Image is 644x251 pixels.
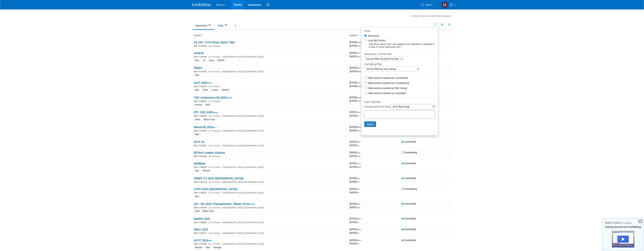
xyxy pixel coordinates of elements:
span: [DATE] [350,111,361,113]
div: Silver [202,88,209,92]
th: Event [192,32,348,39]
span: EID: 11136250 [194,45,208,47]
div: [GEOGRAPHIC_DATA], [GEOGRAPHIC_DATA] [194,242,347,245]
span: (Wed) [356,218,361,220]
div: Dismiss [638,219,642,223]
div: Remote [194,246,203,249]
label: Just My Events [367,39,386,42]
span: EID: 11139192 [194,192,208,194]
span: In-Person [212,166,221,169]
div: Event Tag Filter: [364,100,435,104]
span: (Fri) [356,188,359,190]
span: [DATE] [350,140,361,143]
span: - [361,51,361,54]
span: EID: 11135996 [194,145,208,147]
span: EID: 11136124 [194,181,208,183]
span: (Fri) [356,232,359,234]
span: In-Person [212,115,221,117]
span: (Thu) [356,130,360,132]
span: [DATE] [350,162,361,165]
span: (Sun) [356,82,360,84]
img: In-Person Event [209,70,211,72]
span: EID: 11138312 [194,100,208,102]
span: In-Person [212,56,221,58]
span: EID: 11137476 [194,130,208,132]
a: EDTech Leaders Alliance [194,151,225,154]
div: Central [194,103,203,107]
span: EID: 11134210 [194,85,208,88]
label: Hide events marked as 'Canceled' [367,91,406,95]
a: Sort by Start Date [357,34,358,37]
a: AZ CIO / CTO Forum (dates TBD) [194,41,235,44]
div: Include events that have [364,104,435,110]
a: ACI - NA 2025 (Transportation - Bluum Tech) [194,202,255,206]
span: In-Person [212,130,221,132]
div: East [194,73,200,77]
a: ALET 2025 [194,81,213,85]
img: In-Person Event [209,232,211,234]
span: [DATE] [350,231,359,234]
span: In-Person [212,206,221,209]
a: MAEDS 2025 [194,217,210,221]
span: EID: 11140999 [194,115,208,117]
span: (Wed) [356,126,361,128]
label: Hide events marked as 'Committed' [367,76,408,80]
span: (Sun) [356,56,360,58]
img: In-Person Event [209,221,211,223]
div: Watch Demo [602,221,644,225]
span: (Fri) [356,115,359,117]
span: (Tue) [356,163,360,165]
span: (Sat) [356,203,360,205]
span: [DATE] [350,242,359,245]
label: Hide events marked as 'Considering' [367,81,409,85]
span: (Tue) [356,111,360,113]
span: - [361,111,361,113]
span: [DATE] [350,228,362,231]
span: [DATE] [350,99,360,102]
span: [DATE] [350,55,360,58]
span: [DATE] [350,144,359,147]
button: Apply [364,121,376,127]
div: Only show events that I am tagged in (as attendee, or assignee of a task, or travel reservation, ... [364,43,435,48]
span: [DATE] [350,41,362,44]
span: [DATE] [350,191,359,194]
span: (Wed) [356,166,361,168]
span: [DATE] [350,125,362,128]
a: MassCUE 2025 [194,125,218,129]
div: [GEOGRAPHIC_DATA], [GEOGRAPHIC_DATA] [194,166,347,169]
span: Committed [401,177,416,180]
img: In-Person Event [209,100,211,102]
div: Attendance / Format Filter: [364,52,435,56]
div: Getting Started with ExhibitDay [602,225,644,229]
a: ITEC Conference Fall 2025 [194,96,232,99]
span: In-Person [212,243,221,245]
img: In-Person Event [209,130,211,132]
span: [DATE] [350,96,362,99]
img: In-Person Event [209,166,211,168]
span: (13 mins) [621,222,631,224]
div: [GEOGRAPHIC_DATA], [GEOGRAPHIC_DATA] [194,231,347,235]
span: 307 [224,24,229,26]
span: - [362,239,362,242]
span: In-Person [212,221,221,224]
span: In-Person [212,232,221,234]
span: (Thu) [356,177,360,179]
span: (Tue) [356,206,360,209]
span: In-Person [212,85,221,88]
a: MOREnet [194,162,205,165]
span: EID: 11136121 [194,232,208,234]
span: (Tue) [356,155,360,157]
span: [DATE] [350,206,360,209]
div: [GEOGRAPHIC_DATA], [GEOGRAPHIC_DATA] [194,55,347,58]
span: (Tue) [356,100,360,102]
img: In-Person Event [209,243,211,245]
span: Committed [401,162,416,165]
span: Committed [401,239,416,242]
div: Show: [364,28,435,33]
a: Upcoming43 [192,22,214,29]
img: In-Person Event [209,45,211,47]
div: Gold [194,209,200,213]
span: In-Person [212,45,221,47]
span: In-Person [212,155,221,158]
span: EID: 11136148 [194,155,208,157]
